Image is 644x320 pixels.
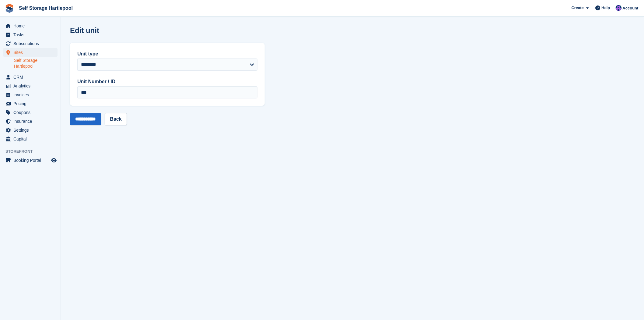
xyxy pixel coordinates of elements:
a: menu [3,108,58,117]
a: Self Storage Hartlepool [16,3,75,13]
span: Tasks [13,30,50,39]
span: CRM [13,73,50,81]
span: Booking Portal [13,156,50,165]
h1: Edit unit [70,26,99,34]
span: Pricing [13,99,50,108]
a: menu [3,135,58,143]
a: Self Storage Hartlepool [14,58,58,69]
a: Back [105,113,127,125]
a: menu [3,156,58,165]
a: Preview store [50,157,58,164]
a: menu [3,117,58,126]
span: Create [572,5,584,11]
a: menu [3,22,58,30]
a: menu [3,126,58,134]
span: Subscriptions [13,39,50,48]
span: Account [623,5,639,11]
a: menu [3,30,58,39]
label: Unit Number / ID [77,78,257,85]
span: Sites [13,48,50,57]
a: menu [3,39,58,48]
span: Storefront [5,148,61,155]
a: menu [3,82,58,90]
label: Unit type [77,50,257,58]
span: Home [13,22,50,30]
span: Coupons [13,108,50,117]
span: Invoices [13,91,50,99]
span: Insurance [13,117,50,126]
img: Sean Wood [616,5,622,11]
span: Settings [13,126,50,134]
a: menu [3,99,58,108]
span: Analytics [13,82,50,90]
span: Help [602,5,610,11]
a: menu [3,73,58,81]
a: menu [3,48,58,57]
span: Capital [13,135,50,143]
img: stora-icon-8386f47178a22dfd0bd8f6a31ec36ba5ce8667c1dd55bd0f319d3a0aa187defe.svg [5,4,14,13]
a: menu [3,91,58,99]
